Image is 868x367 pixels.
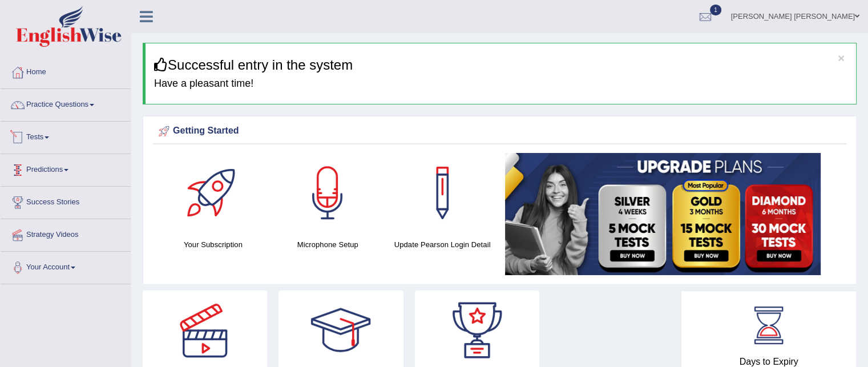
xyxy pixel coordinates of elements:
a: Strategy Videos [1,219,131,248]
a: Home [1,57,131,85]
h4: Days to Expiry [694,357,843,367]
h4: Have a pleasant time! [154,78,847,90]
h3: Successful entry in the system [154,58,847,72]
button: × [838,52,845,64]
a: Tests [1,122,131,150]
a: Predictions [1,154,131,183]
a: Your Account [1,252,131,280]
h4: Update Pearson Login Detail [391,239,494,251]
div: Getting Started [156,123,843,140]
a: Practice Questions [1,89,131,118]
span: 1 [710,5,721,15]
a: Success Stories [1,187,131,215]
h4: Microphone Setup [276,239,380,251]
img: small5.jpg [505,153,821,275]
h4: Your Subscription [162,239,265,251]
